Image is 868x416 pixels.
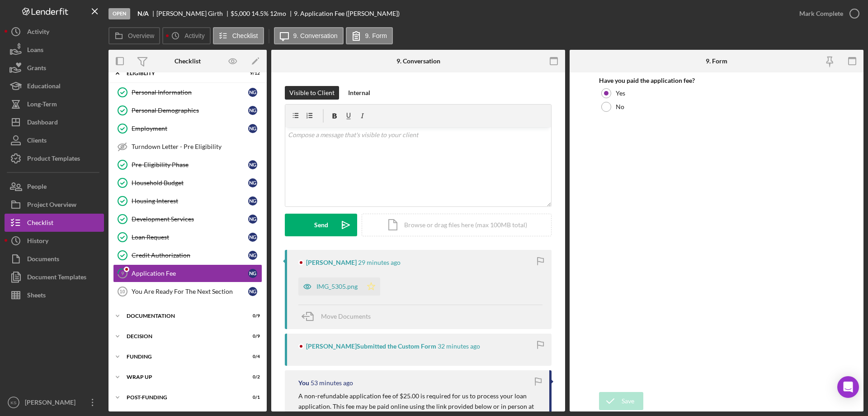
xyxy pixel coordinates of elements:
[27,214,53,234] div: Checklist
[790,5,863,23] button: Mark Complete
[438,343,480,350] time: 2025-10-15 14:02
[244,374,260,380] div: 0 / 2
[248,233,257,242] div: N G
[248,178,257,187] div: N G
[270,10,286,17] div: 12 mo
[23,393,81,414] div: [PERSON_NAME]
[113,228,262,246] a: Loan RequestNG
[132,270,248,277] div: Application Fee
[162,27,210,44] button: Activity
[113,246,262,264] a: Credit AuthorizationNG
[213,27,264,44] button: Checklist
[306,343,436,350] div: [PERSON_NAME] Submitted the Custom Form
[231,10,250,17] span: $5,000
[113,282,262,301] a: 10You Are Ready For The Next SectionNG
[232,32,258,39] label: Checklist
[132,161,248,168] div: Pre-Eligibility Phase
[132,125,248,132] div: Employment
[5,268,104,286] button: Document Templates
[127,71,237,76] div: Eligiblity
[248,196,257,206] div: N G
[27,286,46,306] div: Sheets
[289,86,335,100] div: Visible to Client
[27,77,61,97] div: Educational
[119,289,125,294] tspan: 10
[132,179,248,186] div: Household Budget
[127,374,237,380] div: Wrap up
[132,215,248,223] div: Development Services
[5,214,104,232] button: Checklist
[314,214,328,236] div: Send
[175,57,201,65] div: Checklist
[616,90,625,97] label: Yes
[248,287,257,296] div: N G
[5,59,104,77] button: Grants
[5,95,104,113] a: Long-Term
[306,259,357,266] div: [PERSON_NAME]
[344,86,375,100] button: Internal
[113,156,262,174] a: Pre-Eligibility PhaseNG
[5,23,104,41] button: Activity
[274,27,344,44] button: 9. Conversation
[27,23,49,43] div: Activity
[293,32,338,39] label: 9. Conversation
[599,77,834,84] div: Have you paid the application fee?
[5,286,104,304] button: Sheets
[132,288,248,295] div: You Are Ready For The Next Section
[294,10,400,17] div: 9. Application Fee ([PERSON_NAME])
[248,251,257,260] div: N G
[5,131,104,149] a: Clients
[248,215,257,224] div: N G
[248,269,257,278] div: N G
[113,83,262,101] a: Personal InformationNG
[27,177,47,198] div: People
[248,106,257,115] div: N G
[27,113,58,134] div: Dashboard
[132,197,248,205] div: Housing Interest
[5,232,104,250] button: History
[113,210,262,228] a: Development ServicesNG
[298,305,380,328] button: Move Documents
[27,131,47,152] div: Clients
[298,277,380,296] button: IMG_5305.png
[396,57,440,65] div: 9. Conversation
[5,113,104,131] a: Dashboard
[837,376,859,398] div: Open Intercom Messenger
[132,234,248,241] div: Loan Request
[244,395,260,400] div: 0 / 1
[599,392,643,410] button: Save
[121,270,124,276] tspan: 9
[321,312,371,320] span: Move Documents
[127,354,237,359] div: Funding
[244,313,260,319] div: 0 / 9
[5,177,104,196] a: People
[244,71,260,76] div: 9 / 12
[311,379,353,387] time: 2025-10-15 13:41
[348,86,370,100] div: Internal
[244,334,260,339] div: 0 / 9
[5,196,104,214] a: Project Overview
[113,192,262,210] a: Housing InterestNG
[127,313,237,319] div: Documentation
[27,196,76,216] div: Project Overview
[616,103,624,110] label: No
[365,32,387,39] label: 9. Form
[251,10,269,17] div: 14.5 %
[285,214,357,236] button: Send
[27,232,48,252] div: History
[244,354,260,359] div: 0 / 4
[127,334,237,339] div: Decision
[5,393,104,411] button: KS[PERSON_NAME]
[5,41,104,59] button: Loans
[127,395,237,400] div: Post-Funding
[316,283,358,290] div: IMG_5305.png
[5,250,104,268] button: Documents
[132,89,248,96] div: Personal Information
[132,107,248,114] div: Personal Demographics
